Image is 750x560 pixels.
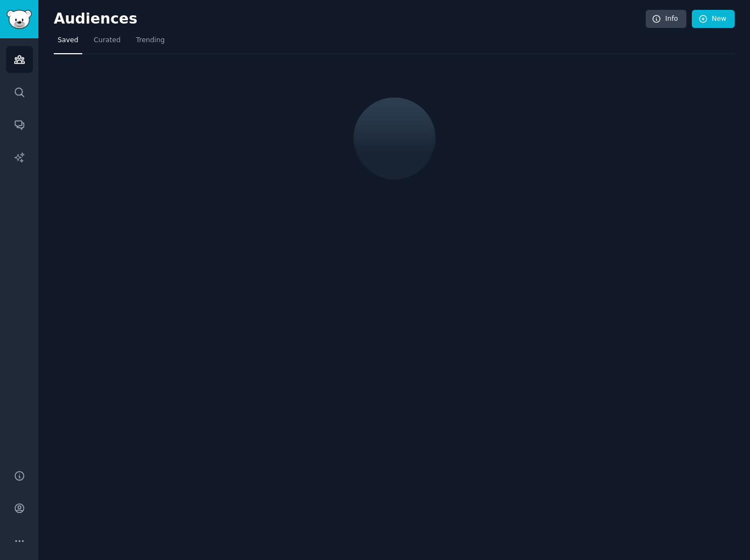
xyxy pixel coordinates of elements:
[646,10,686,28] a: Info
[132,32,168,54] a: Trending
[94,36,121,45] span: Curated
[54,10,646,28] h2: Audiences
[7,10,32,29] img: GummySearch logo
[54,32,82,54] a: Saved
[90,32,125,54] a: Curated
[692,10,735,28] a: New
[136,36,165,45] span: Trending
[58,36,78,45] span: Saved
